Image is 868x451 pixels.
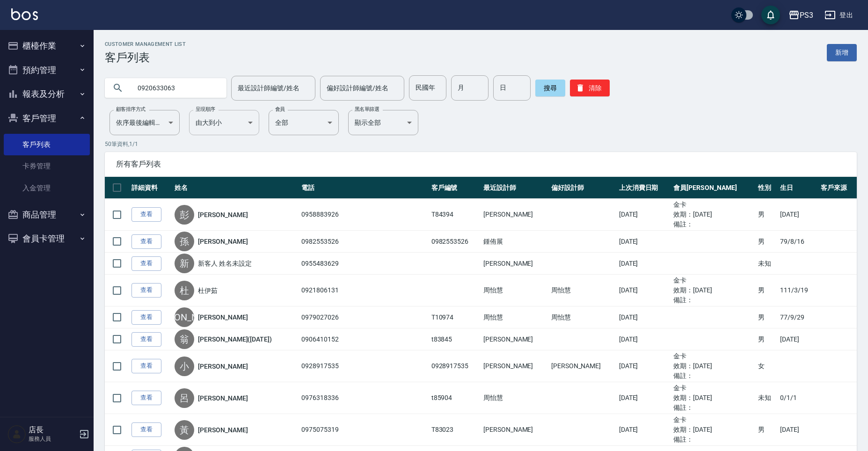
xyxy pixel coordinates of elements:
[818,177,857,199] th: 客戶來源
[116,160,846,169] span: 所有客戶列表
[429,231,481,253] td: 0982553526
[617,177,671,199] th: 上次消費日期
[275,106,285,113] label: 會員
[131,283,161,298] a: 查看
[131,359,161,373] a: 查看
[131,207,161,222] a: 查看
[756,414,778,446] td: 男
[481,414,549,446] td: [PERSON_NAME]
[4,177,90,199] a: 入金管理
[4,134,90,155] a: 客戶列表
[348,110,418,135] div: 顯示全部
[549,275,617,306] td: 周怡慧
[429,414,481,446] td: T83023
[299,382,429,414] td: 0976318336
[673,435,753,444] ul: 備註：
[673,361,753,371] ul: 效期： [DATE]
[175,420,194,440] div: 黃
[299,350,429,382] td: 0928917535
[756,306,778,328] td: 男
[673,285,753,295] ul: 效期： [DATE]
[109,110,180,135] div: 依序最後編輯時間
[131,234,161,249] a: 查看
[175,254,194,273] div: 新
[198,259,252,268] a: 新客人 姓名未設定
[175,329,194,349] div: 翁
[481,231,549,253] td: 鍾侑展
[617,306,671,328] td: [DATE]
[778,306,818,328] td: 77/9/29
[198,425,248,435] a: [PERSON_NAME]
[198,362,248,371] a: [PERSON_NAME]
[429,350,481,382] td: 0928917535
[756,382,778,414] td: 未知
[673,425,753,435] ul: 效期： [DATE]
[756,350,778,382] td: 女
[11,8,38,20] img: Logo
[617,199,671,231] td: [DATE]
[481,199,549,231] td: [PERSON_NAME]
[778,199,818,231] td: [DATE]
[429,382,481,414] td: t85904
[673,383,753,393] ul: 金卡
[481,350,549,382] td: [PERSON_NAME]
[429,199,481,231] td: T84394
[198,286,218,295] a: 杜伊茹
[756,328,778,350] td: 男
[785,6,817,25] button: PS3
[549,177,617,199] th: 偏好設計師
[4,34,90,58] button: 櫃檯作業
[131,391,161,405] a: 查看
[129,177,172,199] th: 詳細資料
[299,199,429,231] td: 0958883926
[131,310,161,325] a: 查看
[299,253,429,275] td: 0955483629
[4,106,90,131] button: 客戶管理
[778,177,818,199] th: 生日
[299,306,429,328] td: 0979027026
[617,253,671,275] td: [DATE]
[105,140,857,148] p: 50 筆資料, 1 / 1
[549,306,617,328] td: 周怡慧
[198,393,248,403] a: [PERSON_NAME]
[172,177,299,199] th: 姓名
[29,425,76,435] h5: 店長
[673,393,753,403] ul: 效期： [DATE]
[175,232,194,251] div: 孫
[481,253,549,275] td: [PERSON_NAME]
[535,80,565,96] button: 搜尋
[570,80,610,96] button: 清除
[198,210,248,219] a: [PERSON_NAME]
[116,106,146,113] label: 顧客排序方式
[617,275,671,306] td: [DATE]
[299,231,429,253] td: 0982553526
[189,110,259,135] div: 由大到小
[673,200,753,210] ul: 金卡
[481,306,549,328] td: 周怡慧
[198,237,248,246] a: [PERSON_NAME]
[299,177,429,199] th: 電話
[673,403,753,413] ul: 備註：
[617,328,671,350] td: [DATE]
[617,382,671,414] td: [DATE]
[196,106,215,113] label: 呈現順序
[673,219,753,229] ul: 備註：
[175,388,194,408] div: 呂
[4,82,90,106] button: 報表及分析
[778,328,818,350] td: [DATE]
[549,350,617,382] td: [PERSON_NAME]
[4,155,90,177] a: 卡券管理
[481,177,549,199] th: 最近設計師
[131,422,161,437] a: 查看
[175,205,194,225] div: 彭
[429,177,481,199] th: 客戶編號
[4,58,90,82] button: 預約管理
[4,203,90,227] button: 商品管理
[175,281,194,300] div: 杜
[756,275,778,306] td: 男
[673,295,753,305] ul: 備註：
[671,177,756,199] th: 會員[PERSON_NAME]
[131,256,161,271] a: 查看
[299,328,429,350] td: 0906410152
[4,226,90,251] button: 會員卡管理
